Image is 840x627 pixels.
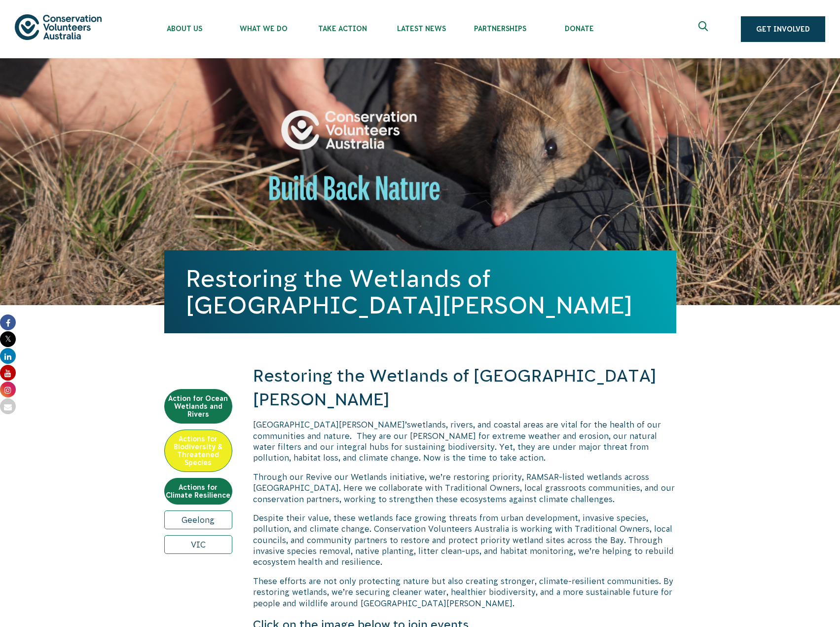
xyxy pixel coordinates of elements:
[461,25,540,33] span: Partnerships
[164,430,232,472] a: Actions for Biodiversity & Threatened Species
[693,17,716,41] button: Expand search box Close search box
[164,510,232,529] a: Geelong
[540,25,619,33] span: Donate
[253,420,411,429] span: [GEOGRAPHIC_DATA][PERSON_NAME]’s
[145,25,224,33] span: About Us
[382,25,461,33] span: Latest News
[741,16,825,42] a: Get Involved
[224,25,303,33] span: What We Do
[15,14,102,39] img: logo.svg
[253,577,673,608] span: These efforts are not only protecting nature but also creating stronger, climate-resilient commun...
[253,513,674,567] span: Despite their value, these wetlands face growing threats from urban development, invasive species...
[303,25,382,33] span: Take Action
[186,265,655,318] h1: Restoring the Wetlands of [GEOGRAPHIC_DATA][PERSON_NAME]
[164,535,232,554] a: VIC
[253,420,661,462] span: wetlands, rivers, and coastal areas are vital for the health of our communities and nature. They ...
[164,389,232,424] a: Action for Ocean Wetlands and Rivers
[164,478,232,505] a: Actions for Climate Resilience
[698,21,711,37] span: Expand search box
[253,472,675,504] span: Through our Revive our Wetlands initiative, we’re restoring priority, RAMSAR-listed wetlands acro...
[253,364,676,411] h2: Restoring the Wetlands of [GEOGRAPHIC_DATA][PERSON_NAME]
